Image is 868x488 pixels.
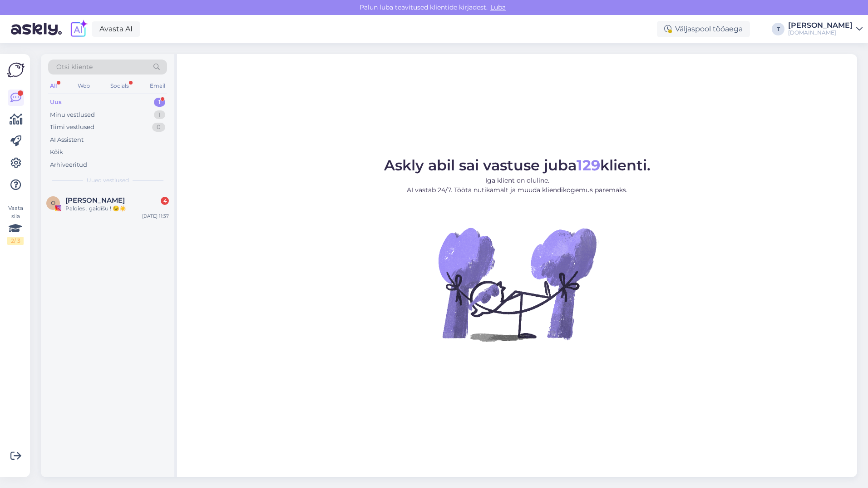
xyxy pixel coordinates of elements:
span: Olya Rogova [65,196,125,204]
div: Uus [50,98,62,107]
div: Web [76,80,92,92]
img: explore-ai [69,20,88,39]
div: [PERSON_NAME] [788,22,853,29]
div: [DATE] 11:37 [142,213,169,219]
div: Paldies , gaidīšu ! 😉☀️ [65,204,169,213]
div: 4 [161,197,169,205]
div: Minu vestlused [50,110,95,120]
div: Arhiveeritud [50,160,87,169]
div: 1 [154,110,165,120]
div: T [772,23,784,35]
img: No Chat active [435,202,599,366]
span: Otsi kliente [56,62,93,72]
div: Kõik [50,148,63,157]
span: Askly abil sai vastuse juba klienti. [384,156,651,174]
div: Väljaspool tööaega [657,21,750,37]
div: Socials [108,80,131,92]
span: Luba [488,3,508,11]
span: Uued vestlused [87,176,129,184]
a: [PERSON_NAME][DOMAIN_NAME] [788,22,863,36]
b: 129 [577,156,600,174]
div: AI Assistent [50,135,84,144]
img: Askly Logo [7,61,25,79]
div: Vaata siia [7,204,24,245]
a: Avasta AI [92,21,140,37]
div: 1 [154,98,165,107]
div: Tiimi vestlused [50,123,94,132]
div: All [48,80,59,92]
div: [DOMAIN_NAME] [788,29,853,36]
div: 0 [152,123,165,132]
div: Email [148,80,167,92]
span: O [51,199,55,206]
div: 2 / 3 [7,237,24,245]
p: Iga klient on oluline. AI vastab 24/7. Tööta nutikamalt ja muuda kliendikogemus paremaks. [384,176,651,195]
